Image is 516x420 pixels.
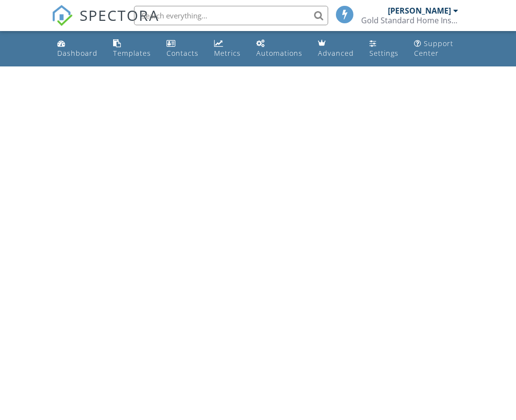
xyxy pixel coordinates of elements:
div: Advanced [318,48,354,58]
a: Dashboard [53,35,101,63]
div: Dashboard [57,48,98,58]
div: Settings [369,48,399,58]
div: Support Center [414,39,453,58]
span: SPECTORA [80,5,159,25]
div: Gold Standard Home Inspections, LLC [361,16,458,25]
a: Contacts [163,35,202,63]
input: Search everything... [134,6,328,25]
img: The Best Home Inspection Software - Spectora [51,5,73,26]
a: Advanced [314,35,358,63]
a: Settings [366,35,402,63]
div: Metrics [214,48,241,58]
div: Templates [113,48,151,58]
div: Contacts [166,48,199,58]
a: Automations (Basic) [252,35,306,63]
a: SPECTORA [51,13,159,33]
a: Support Center [410,35,462,63]
a: Metrics [210,35,245,63]
div: Automations [256,48,302,58]
div: [PERSON_NAME] [388,6,451,16]
a: Templates [109,35,155,63]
